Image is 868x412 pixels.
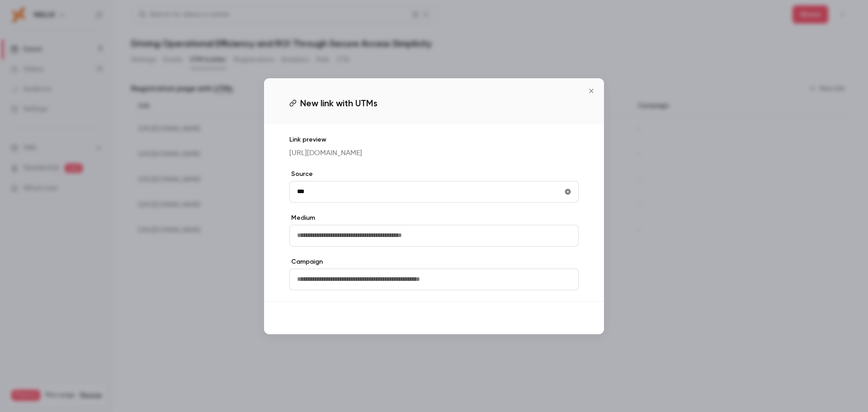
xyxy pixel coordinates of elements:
[289,135,579,144] p: Link preview
[582,82,600,100] button: Close
[300,96,377,110] span: New link with UTMs
[289,170,579,179] label: Source
[289,257,579,266] label: Campaign
[546,309,579,327] button: Save
[289,213,579,223] label: Medium
[289,148,579,159] p: [URL][DOMAIN_NAME]
[561,185,575,199] button: utmSource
